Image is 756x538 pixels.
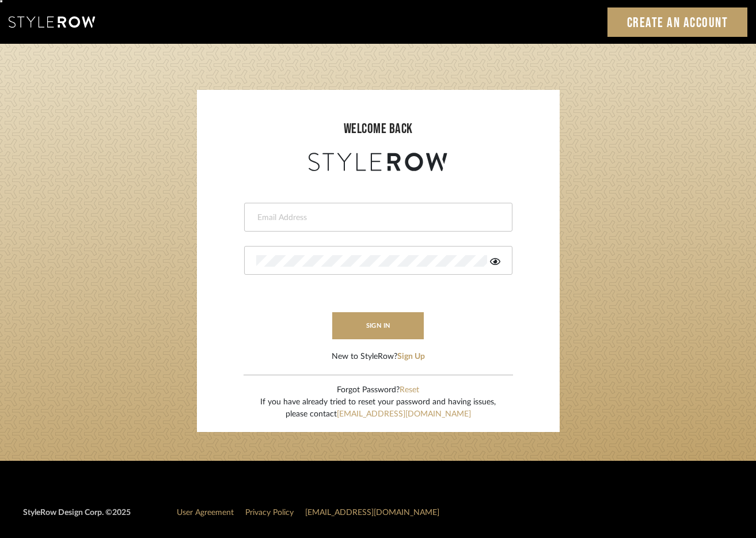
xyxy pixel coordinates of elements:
[337,410,471,418] a: [EMAIL_ADDRESS][DOMAIN_NAME]
[23,507,131,528] div: StyleRow Design Corp. ©2025
[177,509,234,517] a: User Agreement
[256,212,497,223] input: Email Address
[260,396,496,420] div: If you have already tried to reset your password and having issues, please contact
[245,509,294,517] a: Privacy Policy
[332,312,424,339] button: sign in
[397,351,425,363] button: Sign Up
[305,509,439,517] a: [EMAIL_ADDRESS][DOMAIN_NAME]
[208,119,548,139] div: welcome back
[607,7,748,37] a: Create an Account
[332,351,425,363] div: New to StyleRow?
[260,384,496,396] div: Forgot Password?
[400,384,419,396] button: Reset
